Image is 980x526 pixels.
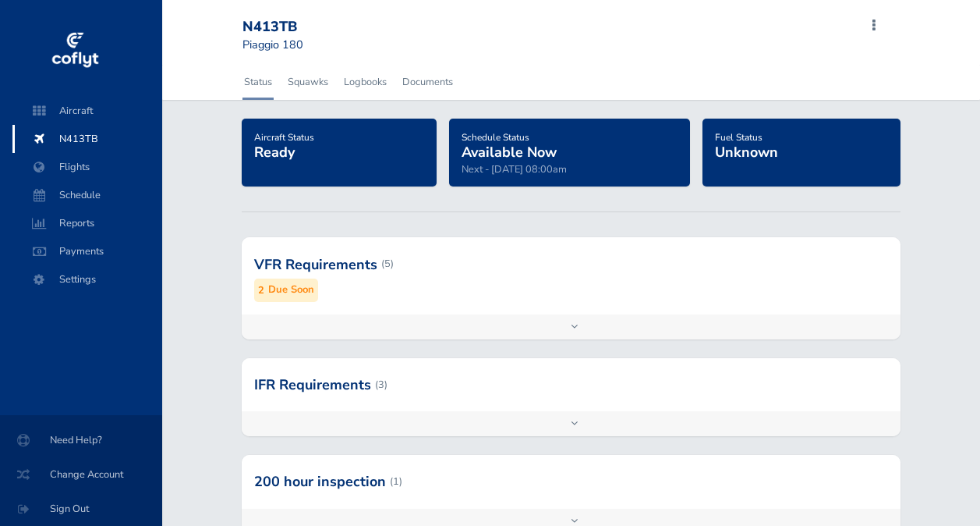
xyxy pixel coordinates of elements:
[28,97,147,125] span: Aircraft
[462,126,557,162] a: Schedule StatusAvailable Now
[462,143,557,162] span: Available Now
[462,131,529,144] span: Schedule Status
[242,65,274,99] a: Status
[28,181,147,209] span: Schedule
[401,65,455,99] a: Documents
[28,209,147,237] span: Reports
[242,19,355,36] div: N413TB
[19,426,143,454] span: Need Help?
[28,125,147,153] span: N413TB
[28,237,147,265] span: Payments
[242,37,303,52] small: Piaggio 180
[268,282,314,298] small: Due Soon
[28,265,147,293] span: Settings
[462,162,567,176] span: Next - [DATE] 08:00am
[254,143,295,162] span: Ready
[19,460,143,489] span: Change Account
[19,495,143,523] span: Sign Out
[28,153,147,181] span: Flights
[715,143,778,162] span: Unknown
[286,65,330,99] a: Squawks
[715,131,762,144] span: Fuel Status
[342,65,388,99] a: Logbooks
[254,131,314,144] span: Aircraft Status
[49,27,101,74] img: coflyt logo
